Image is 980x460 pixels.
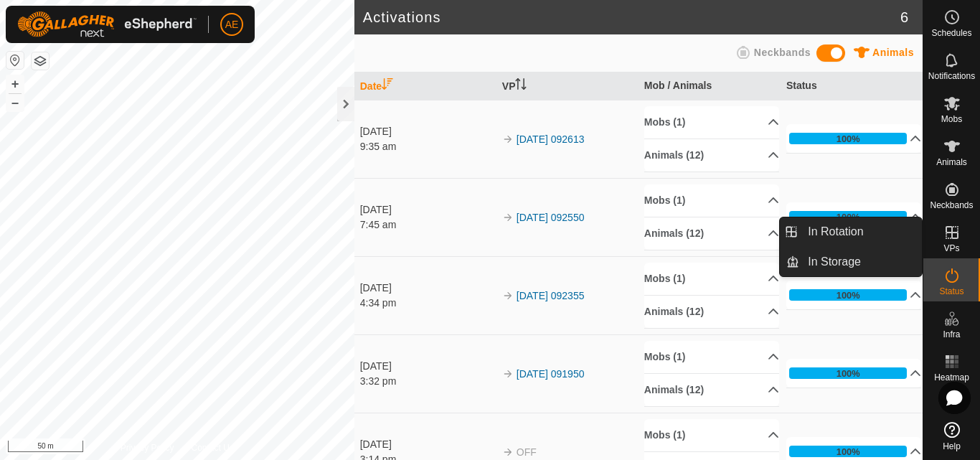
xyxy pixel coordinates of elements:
div: 100% [789,446,907,457]
span: In Storage [808,253,861,271]
span: Neckbands [754,47,811,58]
th: Date [354,72,496,100]
p-accordion-header: Mobs (1) [644,106,779,139]
a: In Rotation [799,217,922,246]
span: Animals [936,158,967,166]
img: arrow [502,133,514,145]
span: OFF [517,446,537,458]
div: 100% [789,289,907,301]
span: In Rotation [808,223,863,240]
span: Animals [872,47,914,58]
span: Heatmap [934,373,969,382]
p-sorticon: Activate to sort [382,80,393,92]
div: [DATE] [360,202,495,217]
div: 100% [837,367,860,380]
li: In Storage [780,248,922,276]
button: Reset Map [6,52,24,69]
p-accordion-header: Animals (12) [644,139,779,172]
img: arrow [502,446,514,458]
img: Gallagher Logo [17,11,197,37]
span: Infra [943,330,960,339]
div: 9:35 am [360,139,495,154]
p-accordion-header: 100% [786,281,921,309]
a: [DATE] 092550 [517,212,585,223]
a: Help [923,416,980,456]
div: [DATE] [360,437,495,452]
span: Schedules [931,29,971,37]
div: [DATE] [360,281,495,296]
p-accordion-header: Animals (12) [644,217,779,250]
span: AE [225,17,239,32]
img: arrow [502,212,514,223]
img: arrow [502,368,514,380]
img: arrow [502,290,514,301]
th: Mob / Animals [639,72,781,100]
h2: Activations [363,9,900,26]
div: 4:34 pm [360,296,495,311]
button: + [6,75,24,93]
p-accordion-header: Mobs (1) [644,263,779,295]
a: [DATE] 092355 [517,290,585,301]
span: Notifications [928,72,975,80]
a: [DATE] 091950 [517,368,585,380]
li: In Rotation [780,217,922,246]
p-accordion-header: 100% [786,202,921,231]
div: 100% [789,211,907,222]
div: [DATE] [360,124,495,139]
div: 100% [837,445,860,459]
div: 3:32 pm [360,374,495,389]
span: Help [943,442,961,451]
button: – [6,94,24,111]
a: In Storage [799,248,922,276]
div: 100% [837,288,860,302]
div: 100% [837,132,860,146]
a: [DATE] 092613 [517,133,585,145]
span: Status [939,287,963,296]
p-accordion-header: Mobs (1) [644,419,779,451]
p-accordion-header: Animals (12) [644,374,779,406]
span: 6 [900,6,908,28]
p-accordion-header: 100% [786,124,921,153]
a: Privacy Policy [121,441,174,454]
div: 7:45 am [360,217,495,233]
div: [DATE] [360,359,495,374]
p-sorticon: Activate to sort [515,80,527,92]
p-accordion-header: Mobs (1) [644,184,779,217]
div: 100% [789,367,907,379]
th: Status [781,72,923,100]
div: 100% [789,133,907,144]
p-accordion-header: Animals (12) [644,296,779,328]
p-accordion-header: Mobs (1) [644,341,779,373]
span: VPs [943,244,959,253]
a: Contact Us [192,441,234,454]
button: Map Layers [32,52,49,70]
span: Neckbands [930,201,973,210]
p-accordion-header: 100% [786,359,921,388]
span: Mobs [941,115,962,123]
th: VP [496,72,639,100]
